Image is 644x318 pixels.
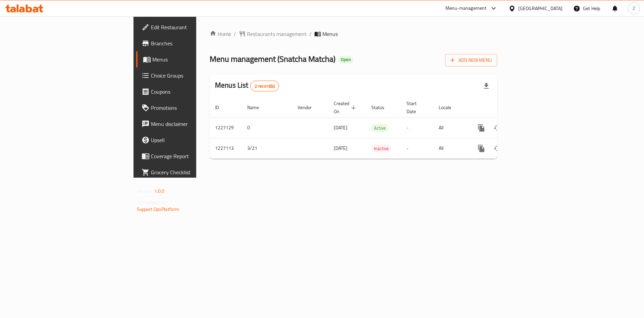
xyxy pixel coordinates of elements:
span: 1.0.0 [154,187,165,195]
span: Created On [334,99,358,116]
span: Active [371,124,388,132]
span: [DATE] [334,123,347,132]
td: - [401,138,433,158]
div: Menu-management [445,4,487,12]
span: Name [247,103,268,111]
span: Menu management ( Snatcha Matcha ) [210,51,335,66]
span: Restaurants management [247,30,307,38]
a: Edit Restaurant [136,19,241,35]
span: Version: [137,187,153,195]
a: Support.OpsPlatform [137,205,179,214]
span: Z [633,5,635,12]
span: Coupons [151,88,236,96]
span: Menus [322,30,338,38]
li: / [309,30,312,38]
span: Coverage Report [151,152,236,160]
span: Add New Menu [450,56,492,64]
td: 0 [242,118,292,138]
span: Locale [439,103,460,111]
span: Status [371,103,393,111]
td: All [433,138,468,158]
span: Vendor [298,103,320,111]
th: Actions [468,97,543,118]
table: enhanced table [210,97,543,159]
a: Choice Groups [136,67,241,84]
td: All [433,118,468,138]
a: Upsell [136,132,241,148]
div: Total records count [250,81,279,91]
h2: Menus List [215,80,279,91]
span: Choice Groups [151,72,236,80]
button: more [473,140,489,156]
span: ID [215,103,228,111]
button: Add New Menu [445,54,497,66]
div: Open [338,56,354,64]
span: Grocery Checklist [151,168,236,176]
span: Branches [151,39,236,47]
a: Menu disclaimer [136,116,241,132]
span: Get support on: [137,198,168,207]
div: Export file [478,78,494,94]
div: [GEOGRAPHIC_DATA] [518,5,562,12]
a: Coupons [136,84,241,100]
span: Promotions [151,104,236,112]
button: more [473,120,489,136]
td: - [401,118,433,138]
div: Inactive [371,144,391,152]
button: Change Status [489,120,505,136]
span: Edit Restaurant [151,23,236,31]
a: Menus [136,51,241,67]
span: Menu disclaimer [151,120,236,128]
span: Menus [152,55,236,63]
span: 2 record(s) [251,83,279,89]
a: Coverage Report [136,148,241,164]
span: Upsell [151,136,236,144]
div: Active [371,124,388,132]
a: Restaurants management [239,30,307,38]
span: Start Date [407,99,425,116]
a: Branches [136,35,241,51]
a: Grocery Checklist [136,164,241,180]
span: Open [338,57,354,62]
nav: breadcrumb [210,30,497,38]
td: 3/21 [242,138,292,158]
span: [DATE] [334,144,347,152]
span: Inactive [371,145,391,152]
a: Promotions [136,100,241,116]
